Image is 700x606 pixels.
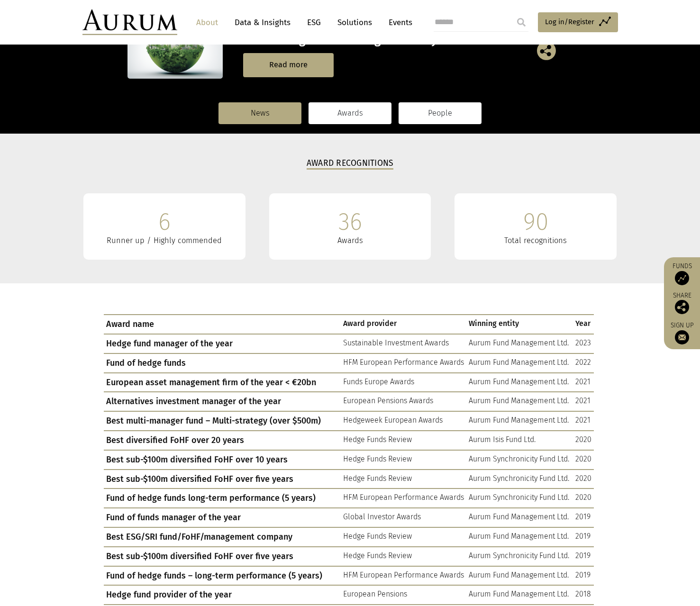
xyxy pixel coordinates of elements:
[675,330,689,344] img: Sign up to our newsletter
[230,14,295,31] a: Data & Insights
[573,585,594,605] td: 2018
[341,585,466,605] td: European Pensions
[538,12,618,32] a: Log in/Register
[466,488,573,508] td: Aurum Synchronicity Fund Ltd.
[523,208,548,236] div: 90
[512,13,531,32] input: Submit
[302,14,326,31] a: ESG
[466,431,573,450] td: Aurum Isis Fund Ltd.
[104,527,341,547] td: Best ESG/SRI fund/FoHF/management company
[104,411,341,431] td: Best multi-manager fund – Multi-strategy (over $500m)
[466,315,573,334] td: Winning entity
[341,508,466,527] td: Global Investor Awards
[675,300,689,314] img: Share this post
[573,392,594,411] td: 2021
[338,208,362,236] div: 36
[283,236,417,245] div: Awards
[573,566,594,586] td: 2019
[341,392,466,411] td: European Pensions Awards
[573,450,594,470] td: 2020
[341,411,466,431] td: Hedgeweek European Awards
[218,102,301,124] a: News
[98,236,231,245] div: Runner up / Highly commended
[341,315,466,334] td: Award provider
[573,527,594,547] td: 2019
[341,353,466,373] td: HFM European Performance Awards
[104,373,341,392] td: European asset management firm of the year < €20bn
[384,14,412,31] a: Events
[573,315,594,334] td: Year
[466,508,573,527] td: Aurum Fund Management Ltd.
[573,488,594,508] td: 2020
[466,470,573,489] td: Aurum Synchronicity Fund Ltd.
[333,14,377,31] a: Solutions
[82,9,177,35] img: Aurum
[399,102,482,124] a: People
[573,508,594,527] td: 2019
[573,470,594,489] td: 2020
[341,373,466,392] td: Funds Europe Awards
[466,585,573,605] td: Aurum Fund Management Ltd.
[243,53,334,77] a: Read more
[573,411,594,431] td: 2021
[466,411,573,431] td: Aurum Fund Management Ltd.
[341,547,466,566] td: Hedge Funds Review
[466,334,573,353] td: Aurum Fund Management Ltd.
[104,508,341,527] td: Fund of funds manager of the year
[341,334,466,353] td: Sustainable Investment Awards
[573,353,594,373] td: 2022
[104,353,341,373] td: Fund of hedge funds
[158,208,171,236] div: 6
[573,334,594,353] td: 2023
[104,431,341,450] td: Best diversified FoHF over 20 years
[669,321,695,344] a: Sign up
[309,102,391,124] a: Awards
[104,450,341,470] td: Best sub-$100m diversified FoHF over 10 years
[104,547,341,566] td: Best sub-$100m diversified FoHF over five years
[104,334,341,353] td: Hedge fund manager of the year
[466,373,573,392] td: Aurum Fund Management Ltd.
[104,566,341,586] td: Fund of hedge funds – long-term performance (5 years)
[341,450,466,470] td: Hedge Funds Review
[669,262,695,285] a: Funds
[466,353,573,373] td: Aurum Fund Management Ltd.
[675,271,689,285] img: Access Funds
[104,585,341,605] td: Hedge fund provider of the year
[466,547,573,566] td: Aurum Synchronicity Fund Ltd.
[573,431,594,450] td: 2020
[545,16,594,27] span: Log in/Register
[341,470,466,489] td: Hedge Funds Review
[191,14,223,31] a: About
[466,392,573,411] td: Aurum Fund Management Ltd.
[341,488,466,508] td: HFM European Performance Awards
[341,527,466,547] td: Hedge Funds Review
[573,547,594,566] td: 2019
[104,470,341,489] td: Best sub-$100m diversified FoHF over five years
[104,488,341,508] td: Fund of hedge funds long-term performance (5 years)
[104,315,341,334] td: Award name
[307,158,394,170] h3: Award Recognitions
[573,373,594,392] td: 2021
[669,292,695,314] div: Share
[341,566,466,586] td: HFM European Performance Awards
[466,450,573,470] td: Aurum Synchronicity Fund Ltd.
[341,431,466,450] td: Hedge Funds Review
[104,392,341,411] td: Alternatives investment manager of the year
[469,236,602,245] div: Total recognitions
[466,527,573,547] td: Aurum Fund Management Ltd.
[466,566,573,586] td: Aurum Fund Management Ltd.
